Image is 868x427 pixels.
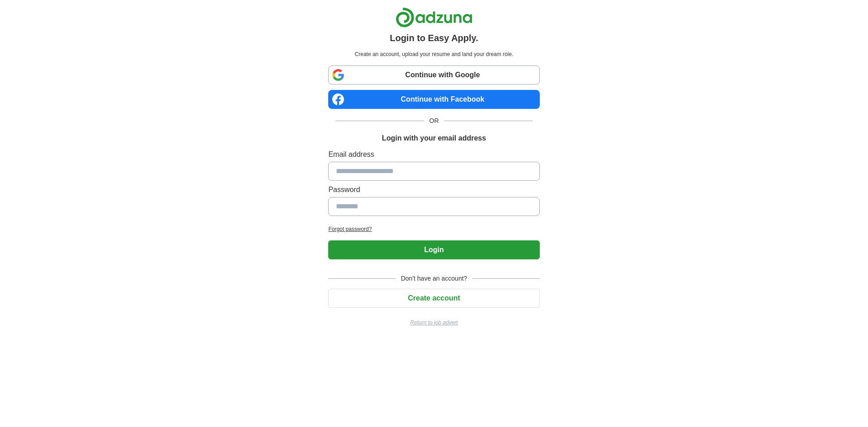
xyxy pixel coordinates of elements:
[396,274,473,283] span: Don't have an account?
[328,66,539,84] a: Continue with Google
[396,7,472,28] img: Adzuna logo
[328,149,539,160] label: Email address
[390,31,478,45] h1: Login to Easy Apply.
[330,50,538,58] p: Create an account, upload your resume and land your dream role.
[328,319,539,327] a: Return to job advert
[328,184,539,195] label: Password
[328,90,539,109] a: Continue with Facebook
[328,240,539,259] button: Login
[328,289,539,308] button: Create account
[328,225,539,233] a: Forgot password?
[424,116,444,126] span: OR
[328,294,539,302] a: Create account
[382,133,486,144] h1: Login with your email address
